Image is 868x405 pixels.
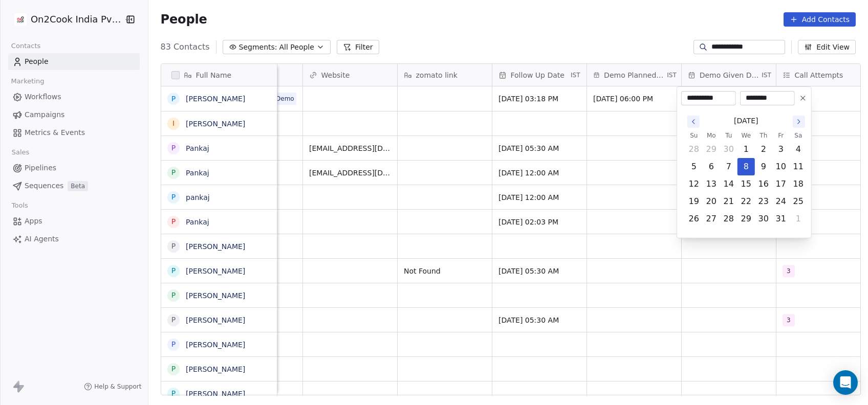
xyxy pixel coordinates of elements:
button: Thursday, October 9th, 2025 [755,159,772,175]
button: Tuesday, October 7th, 2025 [721,159,737,175]
th: Saturday [790,130,807,141]
button: Wednesday, October 29th, 2025 [738,211,754,227]
button: Saturday, November 1st, 2025 [790,211,807,227]
button: Tuesday, October 21st, 2025 [721,193,737,210]
button: Monday, September 29th, 2025 [703,141,720,157]
span: [DATE] [734,116,758,126]
button: Sunday, October 5th, 2025 [686,159,702,175]
button: Thursday, October 23rd, 2025 [755,193,772,210]
button: Wednesday, October 22nd, 2025 [738,193,754,210]
button: Go to the Next Month [793,116,805,128]
button: Monday, October 13th, 2025 [703,176,720,192]
button: Saturday, October 25th, 2025 [790,193,807,210]
button: Tuesday, October 28th, 2025 [721,211,737,227]
button: Sunday, September 28th, 2025 [686,141,702,157]
th: Thursday [755,130,772,141]
button: Today, Wednesday, October 8th, 2025, selected [738,159,754,175]
button: Sunday, October 26th, 2025 [686,211,702,227]
button: Friday, October 17th, 2025 [773,176,789,192]
th: Monday [703,130,720,141]
button: Thursday, October 2nd, 2025 [755,141,772,157]
button: Monday, October 27th, 2025 [703,211,720,227]
th: Wednesday [737,130,755,141]
button: Saturday, October 18th, 2025 [790,176,807,192]
button: Sunday, October 12th, 2025 [686,176,702,192]
button: Friday, October 31st, 2025 [773,211,789,227]
button: Friday, October 24th, 2025 [773,193,789,210]
button: Saturday, October 11th, 2025 [790,159,807,175]
button: Thursday, October 30th, 2025 [755,211,772,227]
th: Sunday [685,130,703,141]
button: Friday, October 10th, 2025 [773,159,789,175]
button: Thursday, October 16th, 2025 [755,176,772,192]
button: Sunday, October 19th, 2025 [686,193,702,210]
button: Tuesday, September 30th, 2025 [721,141,737,157]
button: Wednesday, October 15th, 2025 [738,176,754,192]
button: Tuesday, October 14th, 2025 [721,176,737,192]
button: Saturday, October 4th, 2025 [790,141,807,157]
button: Go to the Previous Month [687,116,700,128]
button: Friday, October 3rd, 2025 [773,141,789,157]
button: Wednesday, October 1st, 2025 [738,141,754,157]
button: Monday, October 20th, 2025 [703,193,720,210]
th: Friday [772,130,790,141]
table: October 2025 [685,130,807,228]
button: Monday, October 6th, 2025 [703,159,720,175]
th: Tuesday [720,130,737,141]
